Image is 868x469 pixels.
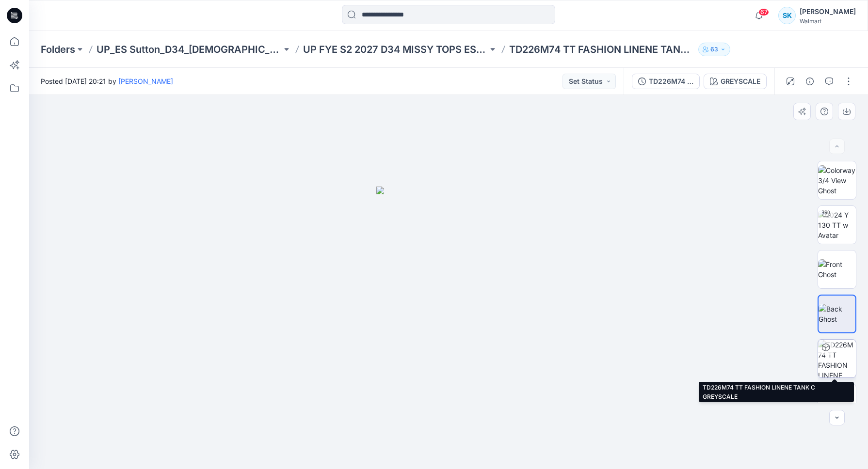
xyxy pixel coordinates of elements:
a: [PERSON_NAME] [118,77,173,85]
img: All colorways [818,393,856,413]
img: eyJhbGciOiJIUzI1NiIsImtpZCI6IjAiLCJzbHQiOiJzZXMiLCJ0eXAiOiJKV1QifQ.eyJkYXRhIjp7InR5cGUiOiJzdG9yYW... [376,187,521,469]
span: 67 [758,8,769,16]
img: Colorway 3/4 View Ghost [818,165,856,196]
div: SK [778,7,796,24]
button: GREYSCALE [704,74,767,89]
p: 63 [710,44,718,55]
span: Posted [DATE] 20:21 by [41,76,173,86]
p: TD226M74 TT FASHION LINENE TANK C [509,43,694,56]
img: TD226M74 TT FASHION LINENE TANK C GREYSCALE [818,340,856,377]
img: Front Ghost [818,259,856,280]
img: 2024 Y 130 TT w Avatar [818,210,856,240]
a: UP FYE S2 2027 D34 MISSY TOPS ESSUTTON [303,43,488,56]
button: 63 [698,43,730,56]
div: [PERSON_NAME] [800,6,856,17]
a: Folders [41,43,75,56]
div: Walmart [800,17,856,25]
img: Back Ghost [819,304,855,324]
div: TD226M74 TT FASHION LINENE TANK C [649,76,693,87]
div: GREYSCALE [721,76,760,87]
button: TD226M74 TT FASHION LINENE TANK C [632,74,700,89]
button: Details [802,74,818,89]
a: UP_ES Sutton_D34_[DEMOGRAPHIC_DATA] Woven Tops [96,43,282,56]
